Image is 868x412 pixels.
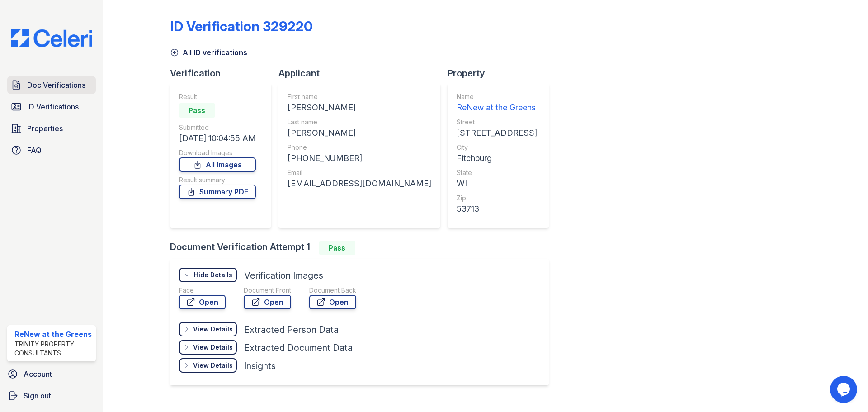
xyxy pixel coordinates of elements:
[194,270,232,279] div: Hide Details
[448,67,556,80] div: Property
[288,177,431,190] div: [EMAIL_ADDRESS][DOMAIN_NAME]
[457,143,537,152] div: City
[457,118,537,127] div: Street
[288,168,431,177] div: Email
[179,92,256,101] div: Result
[27,101,79,112] span: ID Verifications
[179,175,256,185] div: Result summary
[7,141,96,159] a: FAQ
[179,148,256,157] div: Download Images
[457,152,537,165] div: Fitchburg
[14,329,92,340] div: ReNew at the Greens
[179,157,256,172] a: All Images
[27,145,42,156] span: FAQ
[14,340,92,358] div: Trinity Property Consultants
[457,194,537,203] div: Zip
[288,118,431,127] div: Last name
[170,18,313,34] div: ID Verification 329220
[457,92,537,101] div: Name
[7,119,96,137] a: Properties
[244,269,323,282] div: Verification Images
[179,286,226,295] div: Face
[24,369,52,379] span: Account
[244,360,276,372] div: Insights
[193,325,233,334] div: View Details
[7,98,96,116] a: ID Verifications
[244,286,291,295] div: Document Front
[457,177,537,190] div: WI
[309,295,356,309] a: Open
[288,152,431,165] div: [PHONE_NUMBER]
[179,185,256,199] a: Summary PDF
[170,241,556,255] div: Document Verification Attempt 1
[193,361,233,370] div: View Details
[309,286,356,295] div: Document Back
[170,67,278,80] div: Verification
[179,123,256,132] div: Submitted
[278,67,448,80] div: Applicant
[179,103,215,118] div: Pass
[457,101,537,114] div: ReNew at the Greens
[457,92,537,114] a: Name ReNew at the Greens
[457,203,537,215] div: 53713
[179,295,226,309] a: Open
[244,295,291,309] a: Open
[457,168,537,177] div: State
[27,80,85,90] span: Doc Verifications
[24,390,51,401] span: Sign out
[4,387,99,405] a: Sign out
[830,376,859,403] iframe: chat widget
[244,341,353,354] div: Extracted Document Data
[244,323,339,336] div: Extracted Person Data
[457,127,537,139] div: [STREET_ADDRESS]
[193,343,233,352] div: View Details
[4,29,99,47] img: CE_Logo_Blue-a8612792a0a2168367f1c8372b55b34899dd931a85d93a1a3d3e32e68fde9ad4.png
[179,132,256,145] div: [DATE] 10:04:55 AM
[288,127,431,139] div: [PERSON_NAME]
[4,365,99,383] a: Account
[7,76,96,94] a: Doc Verifications
[288,101,431,114] div: [PERSON_NAME]
[170,47,247,58] a: All ID verifications
[319,241,355,255] div: Pass
[288,92,431,101] div: First name
[27,123,63,134] span: Properties
[288,143,431,152] div: Phone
